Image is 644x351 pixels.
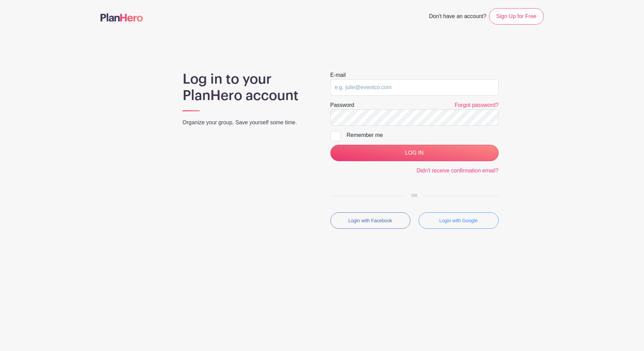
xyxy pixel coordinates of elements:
a: Didn't receive confirmation email? [417,168,499,173]
span: OR [406,193,423,198]
p: Organize your group. Save yourself some time. [183,118,314,127]
a: Sign Up for Free [489,8,543,25]
h1: Log in to your PlanHero account [183,71,314,104]
small: Login with Google [439,218,477,223]
span: Don't have an account? [429,10,486,25]
label: E-mail [330,71,346,79]
small: Login with Facebook [348,218,392,223]
img: logo-507f7623f17ff9eddc593b1ce0a138ce2505c220e1c5a4e2b4648c50719b7d32.svg [101,13,143,22]
input: LOG IN [330,145,499,161]
label: Password [330,101,354,109]
div: Remember me [347,131,499,139]
a: Forgot password? [455,102,498,108]
input: e.g. julie@eventco.com [330,79,499,96]
button: Login with Google [419,212,499,229]
button: Login with Facebook [330,212,410,229]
